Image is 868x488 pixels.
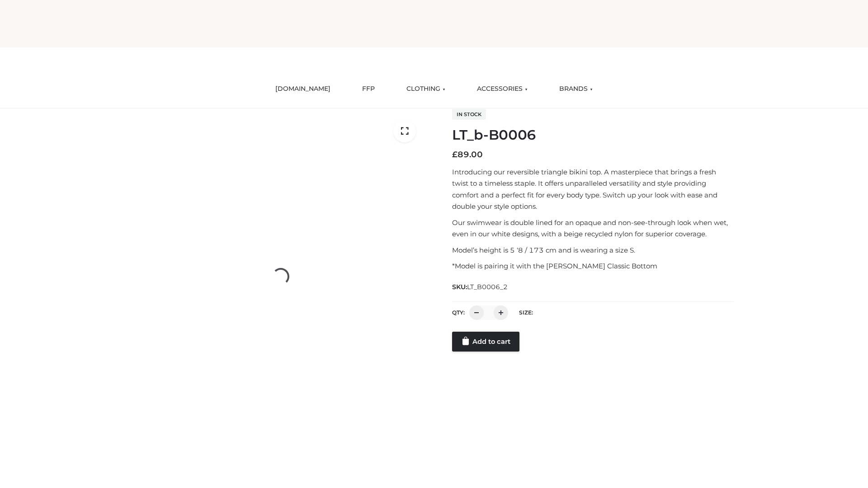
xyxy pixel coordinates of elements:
a: BRANDS [552,79,599,99]
label: Size: [519,309,533,316]
h1: LT_b-B0006 [452,127,734,143]
span: SKU: [452,282,509,292]
a: [DOMAIN_NAME] [269,79,337,99]
a: CLOTHING [400,79,452,99]
span: In stock [452,109,486,120]
bdi: 89.00 [452,150,483,160]
span: £ [452,150,458,160]
label: QTY: [452,309,465,316]
a: ACCESSORIES [470,79,534,99]
p: Model’s height is 5 ‘8 / 173 cm and is wearing a size S. [452,244,734,256]
a: Add to cart [452,332,519,352]
p: Our swimwear is double lined for an opaque and non-see-through look when wet, even in our white d... [452,217,734,240]
p: Introducing our reversible triangle bikini top. A masterpiece that brings a fresh twist to a time... [452,166,734,212]
p: *Model is pairing it with the [PERSON_NAME] Classic Bottom [452,260,734,272]
span: LT_B0006_2 [467,283,508,291]
a: FFP [355,79,382,99]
